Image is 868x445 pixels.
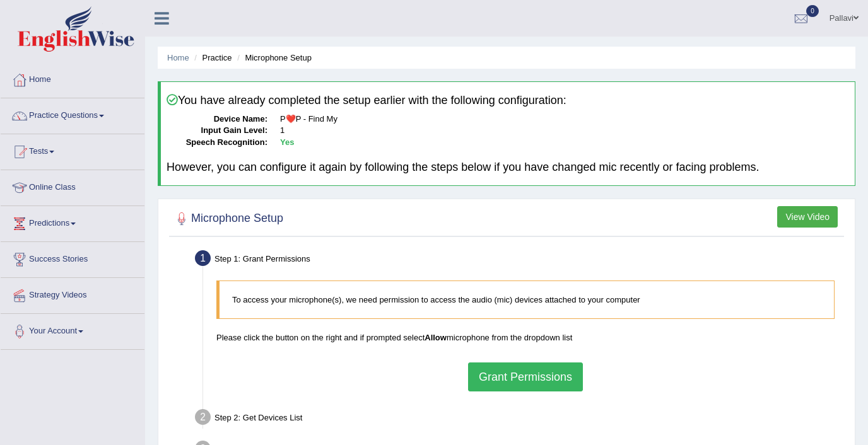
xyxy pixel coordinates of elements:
[280,113,849,125] dd: P❤️P - Find My
[1,206,144,238] a: Predictions
[167,125,267,137] dt: Input Gain Level:
[191,52,232,64] li: Practice
[777,206,838,228] button: View Video
[234,52,312,64] li: Microphone Setup
[280,137,294,147] b: Yes
[189,405,849,433] div: Step 2: Get Devices List
[189,246,849,274] div: Step 1: Grant Permissions
[232,294,821,306] p: To access your microphone(s), we need permission to access the audio (mic) devices attached to yo...
[1,314,144,345] a: Your Account
[167,113,267,125] dt: Device Name:
[172,209,283,228] h2: Microphone Setup
[1,62,144,94] a: Home
[167,53,189,62] a: Home
[1,134,144,166] a: Tests
[167,161,849,174] h4: However, you can configure it again by following the steps below if you have changed mic recently...
[167,137,267,149] dt: Speech Recognition:
[167,94,849,107] h4: You have already completed the setup earlier with the following configuration:
[1,242,144,274] a: Success Stories
[1,170,144,202] a: Online Class
[806,5,819,17] span: 0
[468,362,583,391] button: Grant Permissions
[1,278,144,309] a: Strategy Videos
[425,333,447,342] b: Allow
[280,125,849,137] dd: 1
[216,332,835,344] p: Please click the button on the right and if prompted select microphone from the dropdown list
[1,98,144,130] a: Practice Questions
